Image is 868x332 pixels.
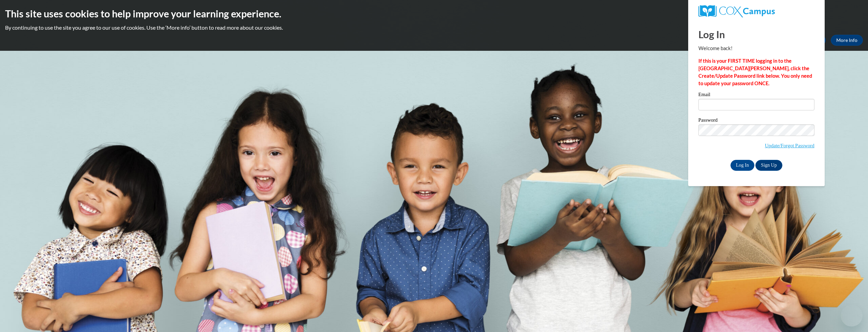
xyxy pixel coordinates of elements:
label: Email [698,92,814,99]
input: Log In [730,160,754,171]
p: By continuing to use the site you agree to our use of cookies. Use the ‘More info’ button to read... [5,24,863,31]
h2: This site uses cookies to help improve your learning experience. [5,7,863,20]
iframe: Button to launch messaging window [841,305,863,327]
a: More Info [831,35,863,46]
img: COX Campus [698,5,775,17]
p: Welcome back! [698,45,814,52]
a: COX Campus [698,5,814,17]
a: Sign Up [755,160,782,171]
a: Update/Forgot Password [765,143,814,148]
strong: If this is your FIRST TIME logging in to the [GEOGRAPHIC_DATA][PERSON_NAME], click the Create/Upd... [698,58,812,86]
label: Password [698,118,814,124]
h1: Log In [698,27,814,41]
